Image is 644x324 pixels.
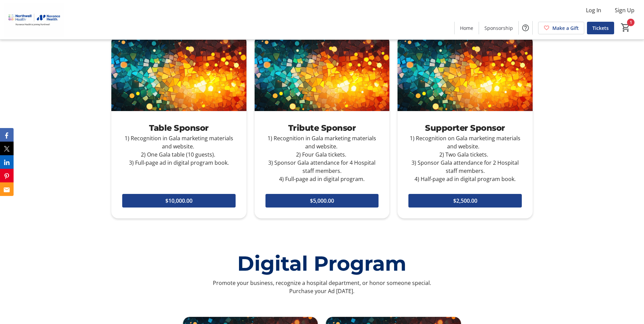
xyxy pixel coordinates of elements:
img: Supporter Sponsor [398,35,533,111]
span: Log In [586,6,601,14]
a: Tickets [587,22,614,34]
img: Tribute Sponsor [255,35,390,111]
span: Home [460,24,473,32]
button: Help [519,21,532,35]
span: Sponsorship [484,24,513,32]
span: Digital Program [237,251,406,276]
p: Purchase your Ad [DATE]. [111,287,533,295]
button: $2,500.00 [408,194,522,208]
a: Make a Gift [538,22,584,34]
span: $5,000.00 [310,197,334,205]
img: Table Sponsor [111,35,246,111]
p: Promote your business, recognize a hospital department, or honor someone special. [111,279,533,287]
button: Cart [620,21,632,34]
span: Sign Up [615,6,634,14]
span: $2,500.00 [453,197,477,205]
div: Table Sponsor [122,122,236,134]
button: $5,000.00 [265,194,379,208]
span: $10,000.00 [165,197,192,205]
div: 1) Recognition on Gala marketing materials and website. 2) Two Gala tickets. 3) Sponsor Gala atte... [408,134,522,183]
button: Log In [581,5,607,16]
div: 1) Recognition in Gala marketing materials and website. 2) One Gala table (10 guests). 3) Full-pa... [122,134,236,167]
a: Sponsorship [479,22,518,34]
div: Tribute Sponsor [265,122,379,134]
button: $10,000.00 [122,194,236,208]
div: 1) Recognition in Gala marketing materials and website. 2) Four Gala tickets. 3) Sponsor Gala att... [265,134,379,183]
img: Nuvance Health's Logo [4,3,65,37]
button: Sign Up [609,5,640,16]
a: Home [455,22,479,34]
span: Make a Gift [552,24,579,32]
div: Supporter Sponsor [408,122,522,134]
span: Tickets [592,24,609,32]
